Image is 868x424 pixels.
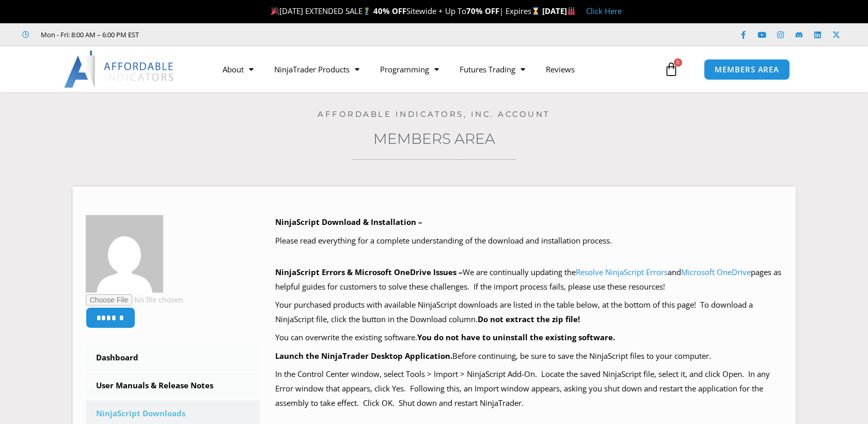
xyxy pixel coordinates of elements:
[275,234,783,248] p: Please read everything for a complete understanding of the download and installation process.
[542,6,576,16] strong: [DATE]
[370,57,449,81] a: Programming
[275,217,422,227] b: NinjaScript Download & Installation –
[417,332,615,342] b: You do not have to uninstall the existing software.
[212,57,661,81] nav: Menu
[535,57,585,81] a: Reviews
[212,57,264,81] a: About
[275,267,463,277] b: NinjaScript Errors & Microsoft OneDrive Issues –
[318,109,550,119] a: Affordable Indicators, Inc. Account
[38,28,139,41] span: Mon - Fri: 8:00 AM – 6:00 PM EST
[271,7,279,15] img: 🎉
[649,54,694,84] a: 0
[86,344,260,371] a: Dashboard
[532,7,540,15] img: ⌛
[264,57,370,81] a: NinjaTrader Products
[576,267,668,277] a: Resolve NinjaScript Errors
[373,6,406,16] strong: 40% OFF
[466,6,499,16] strong: 70% OFF
[715,66,779,73] span: MEMBERS AREA
[64,51,175,88] img: LogoAI | Affordable Indicators – NinjaTrader
[449,57,535,81] a: Futures Trading
[275,330,783,345] p: You can overwrite the existing software.
[86,372,260,399] a: User Manuals & Release Notes
[674,58,682,67] span: 0
[153,29,308,40] iframe: Customer reviews powered by Trustpilot
[275,367,783,411] p: In the Control Center window, select Tools > Import > NinjaScript Add-On. Locate the saved NinjaS...
[275,349,783,364] p: Before continuing, be sure to save the NinjaScript files to your computer.
[269,6,542,16] span: [DATE] EXTENDED SALE Sitewide + Up To | Expires
[275,298,783,327] p: Your purchased products with available NinjaScript downloads are listed in the table below, at th...
[86,215,163,293] img: c049b924874649d869a3519e32b1b5ad6fa30d01ac1b8a2758a76baf8936f9b1
[681,267,751,277] a: Microsoft OneDrive
[373,130,495,147] a: Members Area
[275,351,452,361] b: Launch the NinjaTrader Desktop Application.
[704,59,790,80] a: MEMBERS AREA
[478,314,580,324] b: Do not extract the zip file!
[275,265,783,294] p: We are continually updating the and pages as helpful guides for customers to solve these challeng...
[567,7,575,15] img: 🏭
[363,7,371,15] img: 🏌️‍♂️
[586,6,622,16] a: Click Here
